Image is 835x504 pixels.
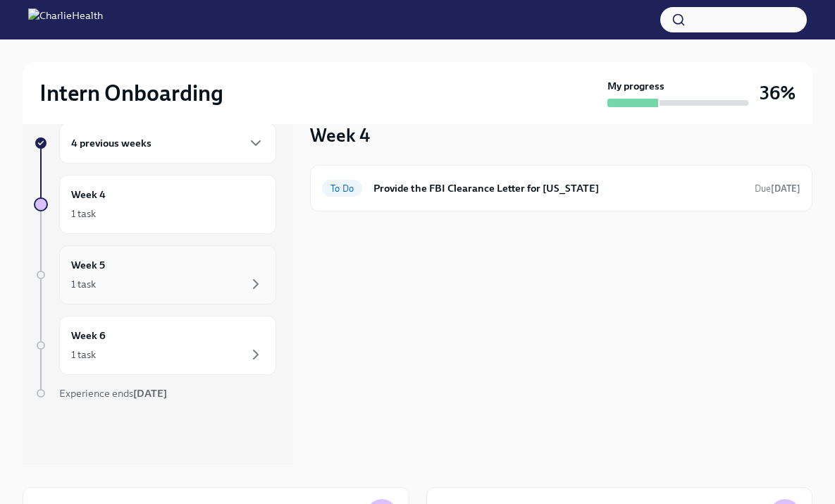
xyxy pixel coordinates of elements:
strong: My progress [607,79,664,93]
img: CharlieHealth [28,8,103,31]
div: 1 task [71,277,96,291]
h3: 36% [760,80,796,106]
a: Week 61 task [34,316,276,375]
h3: Week 4 [310,123,370,148]
a: Week 51 task [34,245,276,305]
a: Week 41 task [34,175,276,234]
h6: 4 previous weeks [71,135,151,151]
h6: Week 6 [71,328,106,343]
span: To Do [322,183,362,194]
a: To DoProvide the FBI Clearance Letter for [US_STATE]Due[DATE] [322,177,800,199]
h6: Week 4 [71,187,106,202]
h6: Week 5 [71,257,105,273]
div: 1 task [71,207,96,221]
span: October 8th, 2025 10:00 [755,182,800,195]
span: Due [755,183,800,194]
h2: Intern Onboarding [39,79,223,107]
strong: [DATE] [771,183,800,194]
h6: Provide the FBI Clearance Letter for [US_STATE] [373,180,743,196]
div: 4 previous weeks [59,123,276,164]
strong: [DATE] [133,387,167,400]
div: 1 task [71,348,96,362]
span: Experience ends [59,387,167,400]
